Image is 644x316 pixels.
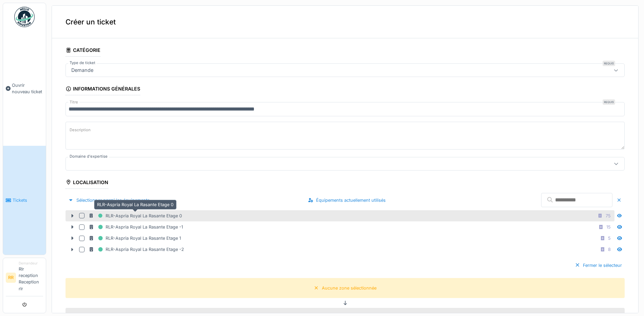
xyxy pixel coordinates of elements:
[68,99,79,105] label: Titre
[603,61,615,66] div: Requis
[6,261,43,296] a: RR DemandeurRlr reception Reception rlr
[606,224,611,230] div: 15
[14,7,35,27] img: Badge_color-CXgf-gQk.svg
[572,261,625,270] div: Fermer le sélecteur
[3,146,46,254] a: Tickets
[66,84,140,95] div: Informations générales
[6,273,16,283] li: RR
[94,200,177,210] div: RLR-Aspria Royal La Rasante Etage 0
[12,82,43,95] span: Ouvrir nouveau ticket
[89,234,181,242] div: RLR-Aspria Royal La Rasante Etage 1
[89,245,184,254] div: RLR-Aspria Royal La Rasante Etage -2
[19,261,43,266] div: Demandeur
[322,285,376,291] div: Aucune zone sélectionnée
[608,246,611,253] div: 8
[89,212,182,220] div: RLR-Aspria Royal La Rasante Etage 0
[52,6,638,38] div: Créer un ticket
[608,235,611,241] div: 5
[13,197,43,203] span: Tickets
[66,196,152,205] div: Sélectionner parmi les équipements
[89,223,183,231] div: RLR-Aspria Royal La Rasante Etage -1
[68,154,109,159] label: Domaine d'expertise
[19,261,43,295] li: Rlr reception Reception rlr
[66,45,100,57] div: Catégorie
[3,31,46,146] a: Ouvrir nouveau ticket
[68,60,97,66] label: Type de ticket
[69,66,96,74] div: Demande
[66,177,108,189] div: Localisation
[606,213,611,219] div: 75
[603,99,615,105] div: Requis
[68,126,92,134] label: Description
[305,196,388,205] div: Équipements actuellement utilisés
